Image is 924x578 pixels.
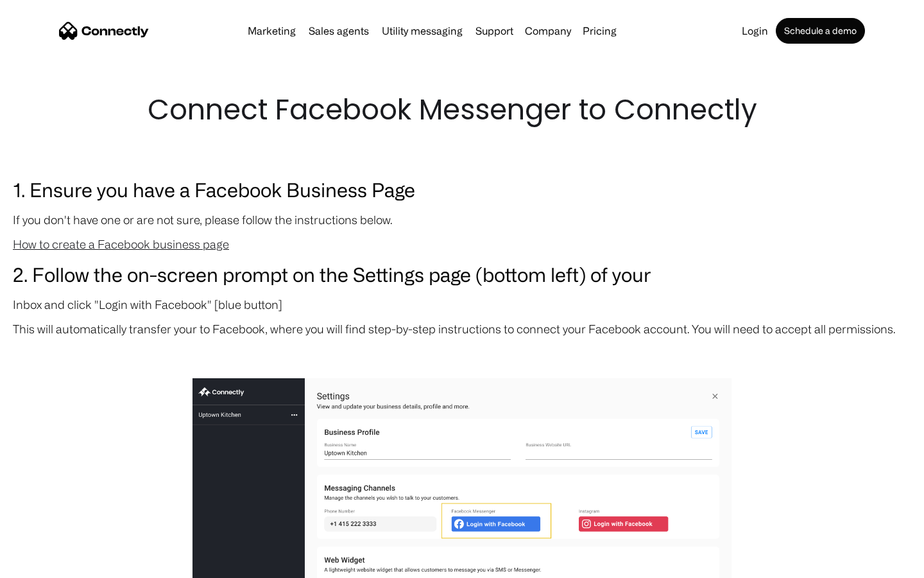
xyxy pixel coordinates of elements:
div: Company [521,22,575,40]
h3: 1. Ensure you have a Facebook Business Page [13,175,911,204]
ul: Language list [26,556,77,574]
a: Utility messaging [377,26,468,36]
a: home [59,21,149,40]
a: Marketing [243,26,301,36]
p: If you don't have one or are not sure, please follow the instructions below. [13,211,911,229]
a: Schedule a demo [776,18,865,44]
h1: Connect Facebook Messenger to Connectly [148,90,776,130]
div: Company [525,22,571,40]
aside: Language selected: English [13,556,77,574]
p: This will automatically transfer your to Facebook, where you will find step-by-step instructions ... [13,320,911,338]
a: Sales agents [304,26,374,36]
a: Pricing [577,26,622,36]
a: Support [470,26,518,36]
h3: 2. Follow the on-screen prompt on the Settings page (bottom left) of your [13,259,911,289]
a: How to create a Facebook business page [13,238,229,250]
p: ‍ [13,344,911,362]
a: Login [737,26,773,36]
p: Inbox and click "Login with Facebook" [blue button] [13,295,911,313]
